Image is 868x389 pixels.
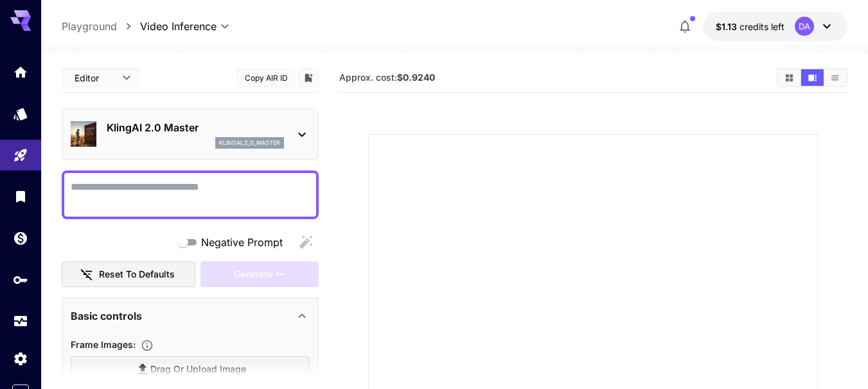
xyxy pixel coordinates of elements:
[801,69,824,86] button: Show media in video view
[13,272,28,288] div: API Keys
[71,356,310,383] label: Drag or upload image
[13,313,28,329] div: Usage
[13,351,28,367] div: Settings
[716,20,784,33] div: $1.12571
[62,19,140,34] nav: breadcrumb
[13,188,28,204] div: Library
[62,261,195,288] button: Reset to defaults
[777,68,847,87] div: Show media in grid viewShow media in video viewShow media in list view
[13,64,28,80] div: Home
[219,138,280,147] p: klingai_2_0_master
[740,21,784,32] span: credits left
[201,235,283,250] span: Negative Prompt
[716,21,740,32] span: $1.13
[13,147,28,163] div: Playground
[339,72,435,83] span: Approx. cost:
[824,69,846,86] button: Show media in list view
[136,339,159,352] button: Upload frame images.
[703,12,847,41] button: $1.12571DA
[71,339,136,350] span: Frame Images :
[107,120,284,135] p: KlingAI 2.0 Master
[237,69,295,87] button: Copy AIR ID
[71,115,310,154] div: KlingAI 2.0 Masterklingai_2_0_master
[62,19,117,34] a: Playground
[71,308,142,324] p: Basic controls
[303,70,314,85] button: Add to library
[795,17,814,36] div: DA
[13,230,28,246] div: Wallet
[75,71,114,85] span: Editor
[71,301,310,331] div: Basic controls
[397,72,435,83] b: $0.9240
[13,106,28,122] div: Models
[140,19,217,34] span: Video Inference
[778,69,801,86] button: Show media in grid view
